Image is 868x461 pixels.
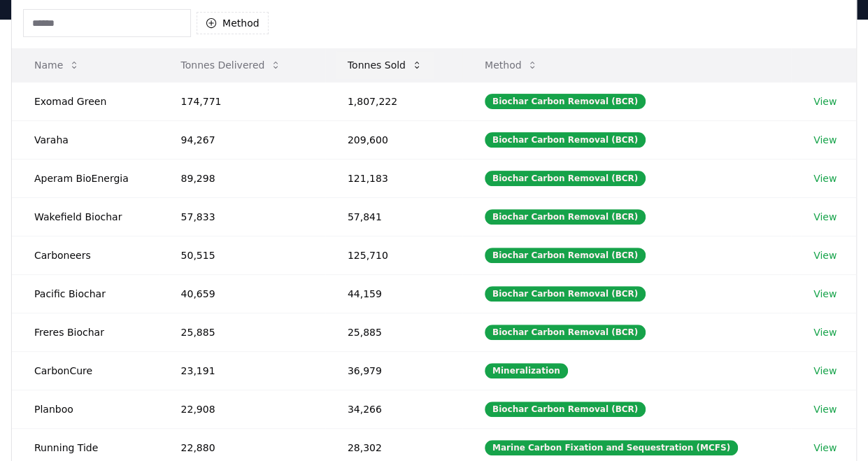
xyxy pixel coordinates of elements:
td: 121,183 [325,159,462,197]
td: 25,885 [159,313,325,351]
td: Wakefield Biochar [12,197,159,236]
button: Tonnes Delivered [170,51,293,79]
div: Biochar Carbon Removal (BCR) [485,286,646,302]
div: Biochar Carbon Removal (BCR) [485,171,646,186]
td: 57,833 [159,197,325,236]
a: View [813,402,837,416]
button: Method [197,12,269,34]
td: 174,771 [159,82,325,120]
a: View [813,171,837,185]
a: View [813,248,837,262]
button: Method [474,51,550,79]
a: View [813,287,837,301]
td: 57,841 [325,197,462,236]
td: 89,298 [159,159,325,197]
button: Name [23,51,91,79]
a: View [813,210,837,224]
td: CarbonCure [12,351,159,390]
td: Aperam BioEnergia [12,159,159,197]
td: Exomad Green [12,82,159,120]
td: 125,710 [325,236,462,274]
div: Biochar Carbon Removal (BCR) [485,209,646,225]
div: Biochar Carbon Removal (BCR) [485,248,646,263]
a: View [813,441,837,455]
td: Planboo [12,390,159,428]
td: 23,191 [159,351,325,390]
td: 50,515 [159,236,325,274]
a: View [813,325,837,339]
div: Biochar Carbon Removal (BCR) [485,402,646,417]
td: 44,159 [325,274,462,313]
div: Biochar Carbon Removal (BCR) [485,325,646,340]
div: Marine Carbon Fixation and Sequestration (MCFS) [485,440,738,455]
a: View [813,94,837,108]
td: Pacific Biochar [12,274,159,313]
td: 22,908 [159,390,325,428]
a: View [813,364,837,378]
td: Carboneers [12,236,159,274]
div: Mineralization [485,363,568,378]
td: 25,885 [325,313,462,351]
td: 94,267 [159,120,325,159]
div: Biochar Carbon Removal (BCR) [485,132,646,148]
td: 34,266 [325,390,462,428]
td: 1,807,222 [325,82,462,120]
td: Varaha [12,120,159,159]
div: Biochar Carbon Removal (BCR) [485,94,646,109]
td: Freres Biochar [12,313,159,351]
a: View [813,133,837,147]
button: Tonnes Sold [336,51,434,79]
td: 36,979 [325,351,462,390]
td: 209,600 [325,120,462,159]
td: 40,659 [159,274,325,313]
